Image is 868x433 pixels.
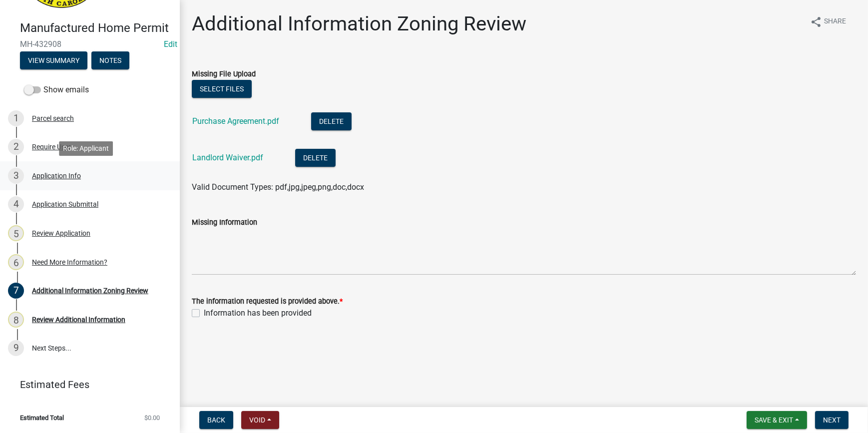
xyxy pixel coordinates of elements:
span: Share [824,16,846,28]
button: Back [199,411,233,429]
label: Missing File Upload [192,71,256,78]
wm-modal-confirm: Delete Document [295,154,336,163]
label: The information requested is provided above. [192,298,343,305]
div: Application Submittal [32,201,98,208]
h1: Additional Information Zoning Review [192,12,526,36]
span: $0.00 [144,415,160,421]
div: 9 [8,340,24,356]
div: Role: Applicant [59,141,113,156]
span: Estimated Total [20,415,64,421]
span: Next [823,416,841,424]
span: Save & Exit [755,416,793,424]
div: Review Application [32,230,90,237]
span: Back [207,416,225,424]
wm-modal-confirm: Notes [91,57,129,65]
button: shareShare [802,12,854,31]
label: Show emails [24,84,89,96]
a: Edit [164,39,177,49]
button: Save & Exit [747,411,807,429]
button: Delete [295,149,336,167]
a: Estimated Fees [8,375,164,395]
span: Valid Document Types: pdf,jpg,jpeg,png,doc,docx [192,182,364,192]
wm-modal-confirm: Summary [20,57,87,65]
div: Additional Information Zoning Review [32,287,148,294]
div: 5 [8,225,24,241]
div: Need More Information? [32,259,107,266]
button: Notes [91,51,129,69]
button: Next [815,411,849,429]
a: Purchase Agreement.pdf [192,116,279,126]
label: Information has been provided [204,307,312,319]
button: Select files [192,80,252,98]
span: Void [249,416,265,424]
div: Review Additional Information [32,316,125,323]
button: View Summary [20,51,87,69]
div: Require User [32,143,71,150]
wm-modal-confirm: Edit Application Number [164,39,177,49]
div: Application Info [32,172,81,179]
button: Void [241,411,279,429]
button: Delete [311,112,352,130]
div: Parcel search [32,115,74,122]
div: 7 [8,283,24,299]
a: Landlord Waiver.pdf [192,153,263,162]
h4: Manufactured Home Permit [20,21,172,35]
span: MH-432908 [20,39,160,49]
div: 2 [8,139,24,155]
div: 3 [8,168,24,184]
div: 4 [8,196,24,212]
label: Missing Information [192,219,257,226]
i: share [810,16,822,28]
div: 1 [8,110,24,126]
wm-modal-confirm: Delete Document [311,117,352,127]
div: 6 [8,254,24,270]
div: 8 [8,312,24,328]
